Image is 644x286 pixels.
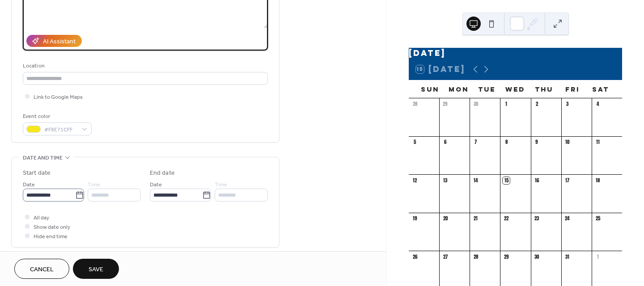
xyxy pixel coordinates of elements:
div: 5 [411,139,418,146]
div: Sat [586,80,615,98]
span: Save [89,265,103,274]
div: 8 [503,139,509,146]
div: 15 [503,177,509,184]
div: Location [23,61,266,71]
div: 22 [503,215,509,222]
div: 16 [534,177,540,184]
div: Mon [445,80,473,98]
span: Date [23,180,35,189]
span: #F8E71CFF [44,125,77,135]
div: 18 [594,177,601,184]
button: AI Assistant [26,35,82,47]
span: Time [88,180,100,189]
div: 14 [472,177,479,184]
div: 27 [442,253,449,260]
div: Start date [23,168,51,178]
div: 30 [534,253,540,260]
div: Sun [416,80,445,98]
button: Cancel [14,259,69,279]
div: Event color [23,112,90,121]
div: 9 [534,139,540,146]
div: 17 [564,177,571,184]
span: Show date only [34,223,70,232]
div: 10 [564,139,571,146]
div: 29 [503,253,509,260]
div: Thu [530,80,558,98]
div: 3 [564,101,571,108]
span: Cancel [30,265,54,274]
div: Fri [558,80,587,98]
div: 29 [442,101,449,108]
div: 12 [411,177,418,184]
div: 4 [594,101,601,108]
span: Hide end time [34,232,68,241]
div: Tue [473,80,501,98]
div: 7 [472,139,479,146]
div: AI Assistant [43,37,76,46]
div: 24 [564,215,571,222]
div: 25 [594,215,601,222]
div: 1 [503,101,509,108]
span: Date and time [23,153,63,163]
div: 20 [442,215,449,222]
div: 21 [472,215,479,222]
div: 30 [472,101,479,108]
div: 23 [534,215,540,222]
div: [DATE] [409,48,622,59]
span: Date [150,180,162,189]
span: All day [34,213,49,223]
div: 31 [564,253,571,260]
span: Link to Google Maps [34,93,83,102]
div: 19 [411,215,418,222]
div: 6 [442,139,449,146]
div: 28 [472,253,479,260]
div: 11 [594,139,601,146]
div: 2 [534,101,540,108]
div: 1 [594,253,601,260]
div: 28 [411,101,418,108]
button: Save [73,259,119,279]
div: Wed [501,80,530,98]
span: Time [215,180,227,189]
div: 26 [411,253,418,260]
div: 13 [442,177,449,184]
div: End date [150,168,175,178]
